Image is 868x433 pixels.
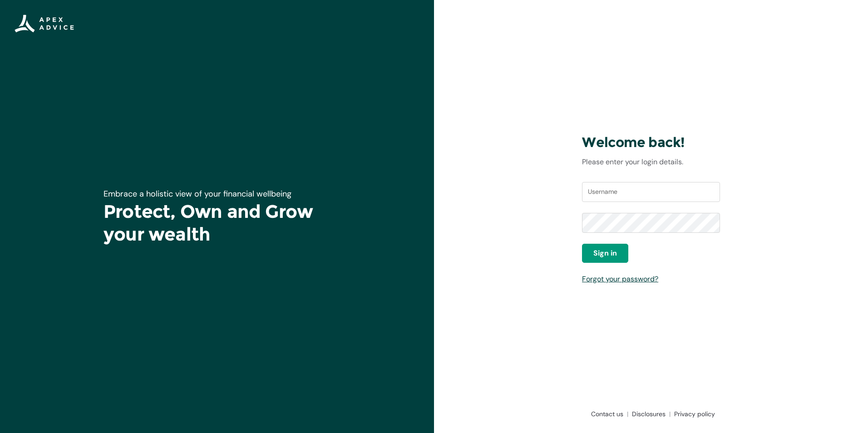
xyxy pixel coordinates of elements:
span: Embrace a holistic view of your financial wellbeing [104,188,291,199]
p: Please enter your login details. [582,157,720,167]
h3: Welcome back! [582,134,720,151]
a: Contact us [587,409,628,418]
a: Privacy policy [671,409,715,418]
a: Forgot your password? [582,274,658,284]
span: Sign in [593,248,617,259]
img: Apex Advice Group [15,15,74,33]
h1: Protect, Own and Grow your wealth [104,200,330,246]
a: Disclosures [628,409,671,418]
button: Sign in [582,244,628,263]
input: Username [582,182,720,202]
